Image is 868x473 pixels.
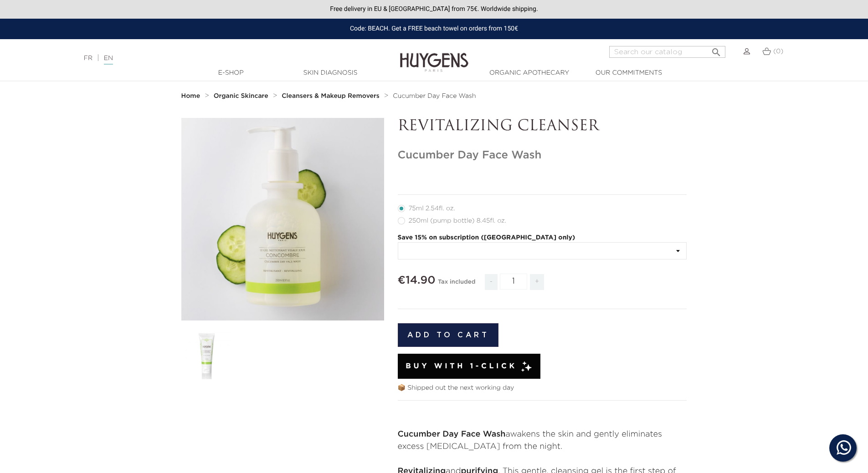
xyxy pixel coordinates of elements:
[708,43,724,56] button: 
[398,205,466,212] label: 75ml 2.54fl. oz.
[398,217,518,224] label: 250ml (pump bottle) 8.45fl. oz.
[530,274,544,290] span: +
[393,92,476,100] a: Cucumber Day Face Wash
[711,44,722,55] i: 
[773,48,783,55] span: (0)
[398,118,687,135] p: REVITALIZING CLEANSER
[398,428,687,453] p: awakens the skin and gently eliminates excess [MEDICAL_DATA] from the night.
[79,53,355,64] div: |
[181,92,202,100] a: Home
[400,38,468,73] img: Huygens
[214,93,268,99] strong: Organic Skincare
[84,55,92,61] a: FR
[485,274,498,290] span: -
[285,68,376,78] a: Skin Diagnosis
[104,55,113,65] a: EN
[609,46,725,58] input: Search
[438,272,475,297] div: Tax included
[282,93,380,99] strong: Cleansers & Makeup Removers
[181,93,200,99] strong: Home
[214,92,271,100] a: Organic Skincare
[484,68,575,78] a: Organic Apothecary
[185,68,277,78] a: E-Shop
[398,233,687,243] p: Save 15% on subscription ([GEOGRAPHIC_DATA] only)
[398,323,499,347] button: Add to cart
[583,68,674,78] a: Our commitments
[282,92,381,100] a: Cleansers & Makeup Removers
[500,274,527,290] input: Quantity
[398,383,687,393] p: 📦 Shipped out the next working day
[398,275,436,286] span: €14.90
[398,430,506,438] strong: Cucumber Day Face Wash
[398,149,687,162] h1: Cucumber Day Face Wash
